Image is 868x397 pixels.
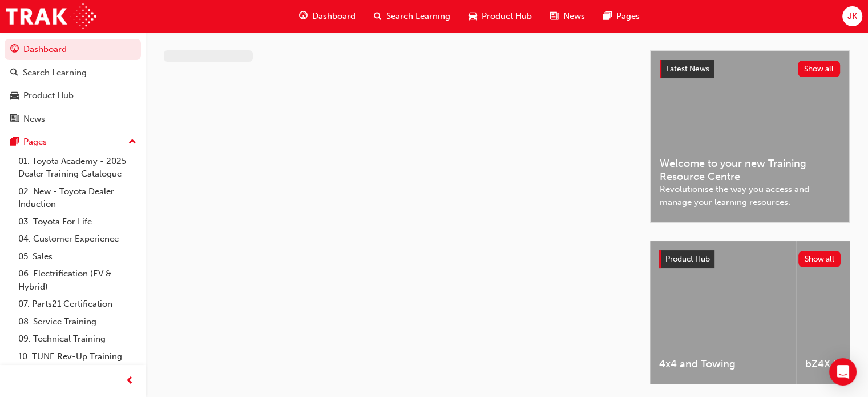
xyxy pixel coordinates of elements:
[14,213,141,231] a: 03. Toyota For Life
[312,10,356,23] span: Dashboard
[660,60,840,78] a: Latest NewsShow all
[10,68,18,78] span: search-icon
[14,153,141,183] a: 01. Toyota Academy - 2025 Dealer Training Catalogue
[290,5,365,28] a: guage-iconDashboard
[482,10,532,23] span: Product Hub
[563,10,585,23] span: News
[594,5,649,28] a: pages-iconPages
[659,358,786,371] span: 4x4 and Towing
[541,5,594,28] a: news-iconNews
[665,254,710,264] span: Product Hub
[14,330,141,348] a: 09. Technical Training
[14,265,141,295] a: 06. Electrification (EV & Hybrid)
[5,85,141,106] a: Product Hub
[616,10,640,23] span: Pages
[10,114,19,125] span: news-icon
[10,137,19,147] span: pages-icon
[660,183,840,208] span: Revolutionise the way you access and manage your learning resources.
[798,251,841,267] button: Show all
[847,10,857,23] span: JK
[10,45,19,55] span: guage-icon
[469,9,477,23] span: car-icon
[603,9,612,23] span: pages-icon
[14,183,141,213] a: 02. New - Toyota Dealer Induction
[14,295,141,313] a: 07. Parts21 Certification
[23,113,45,126] div: News
[14,348,141,366] a: 10. TUNE Rev-Up Training
[650,241,796,384] a: 4x4 and Towing
[128,135,136,150] span: up-icon
[299,9,308,23] span: guage-icon
[6,3,96,29] img: Trak
[5,39,141,60] a: Dashboard
[374,9,382,23] span: search-icon
[5,109,141,130] a: News
[23,135,47,149] div: Pages
[459,5,541,28] a: car-iconProduct Hub
[5,37,141,131] button: DashboardSearch LearningProduct HubNews
[660,157,840,183] span: Welcome to your new Training Resource Centre
[14,313,141,331] a: 08. Service Training
[386,10,450,23] span: Search Learning
[14,248,141,266] a: 05. Sales
[14,230,141,248] a: 04. Customer Experience
[842,6,862,26] button: JK
[659,250,841,268] a: Product HubShow all
[23,66,87,79] div: Search Learning
[5,131,141,153] button: Pages
[798,61,841,77] button: Show all
[5,62,141,83] a: Search Learning
[10,91,19,101] span: car-icon
[829,358,857,386] div: Open Intercom Messenger
[126,374,134,388] span: prev-icon
[23,89,74,102] div: Product Hub
[365,5,459,28] a: search-iconSearch Learning
[666,64,709,74] span: Latest News
[550,9,559,23] span: news-icon
[650,50,850,223] a: Latest NewsShow allWelcome to your new Training Resource CentreRevolutionise the way you access a...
